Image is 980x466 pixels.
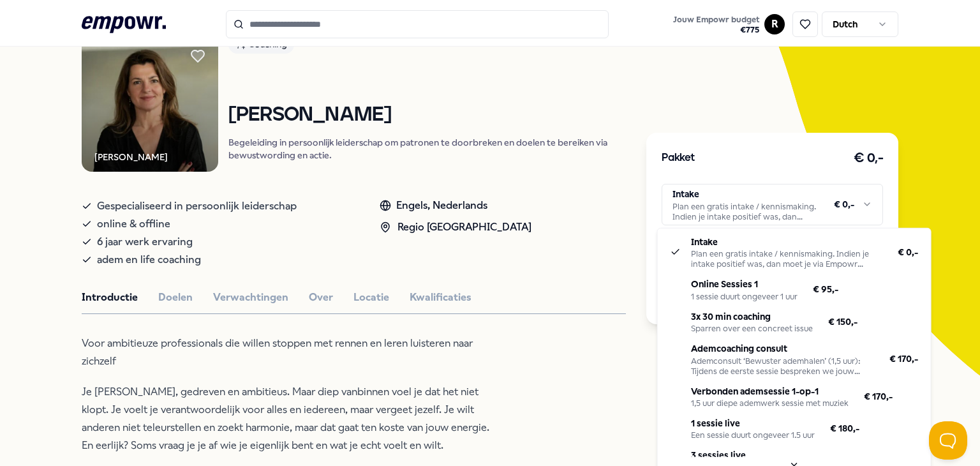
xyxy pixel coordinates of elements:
p: 3x 30 min coaching [691,310,813,324]
span: € 0,- [898,245,918,259]
p: Online Sessies 1 [691,277,798,291]
span: € 180,- [830,421,859,435]
div: Sparren over een concreet issue [691,324,813,334]
div: Een sessie duurt ongeveer 1.5 uur [691,430,815,440]
p: Verbonden ademsessie 1-op-1 [691,384,849,398]
span: € 170,- [864,389,893,403]
div: Plan een gratis intake / kennismaking. Indien je intake positief was, dan moet je via Empowr opni... [691,249,882,269]
p: Ademcoaching consult [691,342,874,356]
span: € 95,- [813,282,838,296]
span: € 170,- [889,352,918,366]
div: 1 sessie duurt ongeveer 1 uur [691,292,798,302]
span: € 150,- [828,315,857,329]
p: 3 sessies live [691,448,815,462]
div: 1,5 uur diepe ademwerk sessie met muziek [691,398,849,409]
div: Ademconsult ‘Bewuster ademhalen’ (1,5 uur): Tijdens de eerste sessie bespreken we jouw persoonlij... [691,356,874,376]
p: 1 sessie live [691,416,815,430]
p: Intake [691,235,882,249]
